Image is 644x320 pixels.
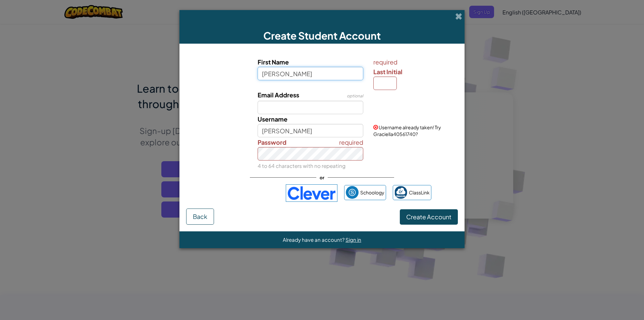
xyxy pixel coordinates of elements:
span: required [373,57,456,67]
button: Create Account [400,209,458,225]
img: clever-logo-blue.png [286,184,337,202]
span: or [316,173,328,182]
span: Already have an account? [283,236,345,243]
span: Email Address [258,91,299,99]
span: Password [258,138,286,146]
small: 4 to 64 characters with no repeating [258,163,345,169]
span: Schoology [360,188,384,197]
a: Sign in [345,236,361,243]
span: ClassLink [409,188,430,197]
button: Back [186,209,214,225]
img: classlink-logo-small.png [394,186,407,199]
span: Username already taken! Try Graciella40561740? [373,124,441,137]
span: Last Initial [373,68,402,76]
span: Back [193,213,207,220]
span: First Name [258,58,289,66]
span: Create Account [406,213,451,221]
iframe: Tombol Login dengan Google [210,186,282,200]
span: optional [347,93,363,98]
img: schoology.png [346,186,359,199]
span: Username [258,115,287,123]
span: required [339,137,363,147]
span: Create Student Account [263,29,381,42]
